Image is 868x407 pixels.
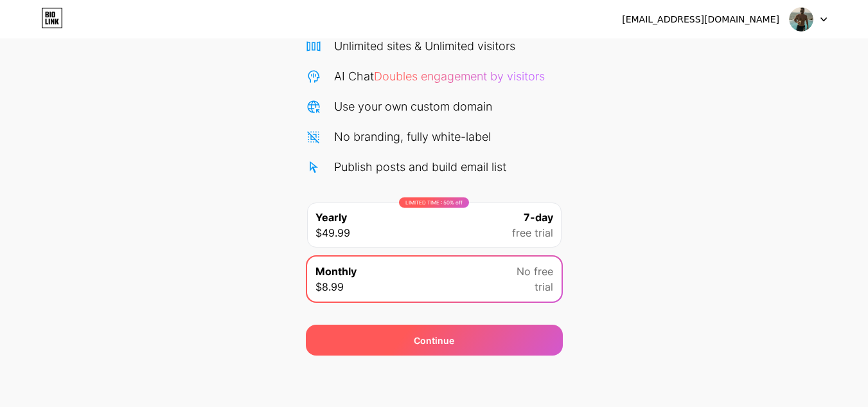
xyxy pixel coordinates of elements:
span: Yearly [315,210,347,225]
span: Doubles engagement by visitors [374,69,545,83]
span: No free [517,264,553,279]
div: LIMITED TIME : 50% off [399,197,469,208]
div: Publish posts and build email list [334,158,506,176]
span: trial [535,279,553,294]
div: Use your own custom domain [334,98,492,115]
img: drtonni [789,7,813,32]
span: 7-day [524,210,553,225]
span: Continue [414,334,454,347]
div: AI Chat [334,68,545,85]
div: Unlimited sites & Unlimited visitors [334,37,515,55]
span: free trial [512,225,553,240]
span: $49.99 [315,225,350,240]
span: Monthly [315,264,357,279]
span: $8.99 [315,279,344,294]
div: [EMAIL_ADDRESS][DOMAIN_NAME] [622,13,779,26]
div: No branding, fully white-label [334,128,491,145]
